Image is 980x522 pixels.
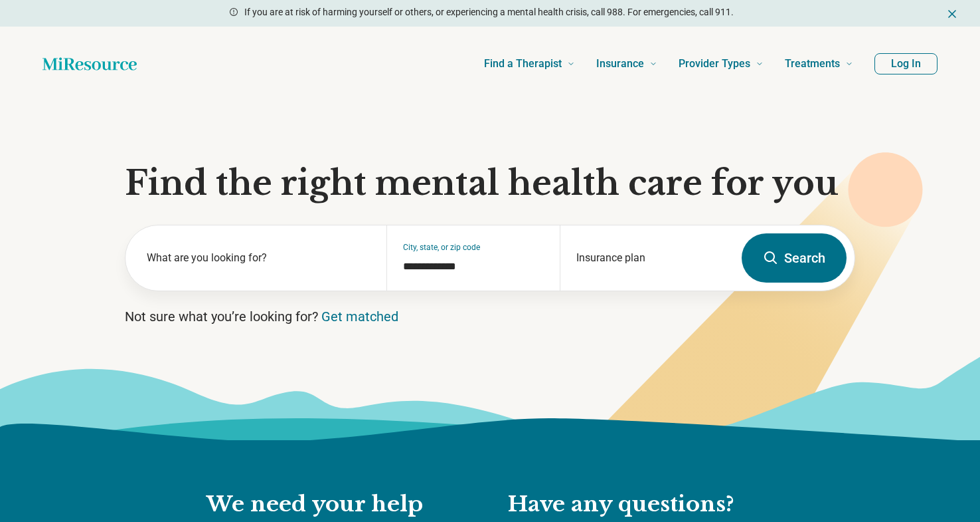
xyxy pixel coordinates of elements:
a: Treatments [785,37,853,90]
button: Search [742,233,847,283]
p: If you are at risk of harming yourself or others, or experiencing a mental health crisis, call 98... [244,5,734,19]
span: Find a Therapist [484,55,562,73]
a: Home page [42,51,137,77]
h2: Have any questions? [508,491,774,519]
p: Not sure what you’re looking for? [125,307,855,326]
span: Treatments [785,55,840,73]
a: Find a Therapist [484,37,575,90]
a: Get matched [321,309,398,325]
h2: We need your help [206,491,481,519]
a: Provider Types [679,37,764,90]
button: Log In [874,53,938,74]
a: Insurance [596,37,657,90]
span: Provider Types [679,55,750,73]
button: Dismiss [945,5,959,21]
h1: Find the right mental health care for you [125,164,855,203]
label: What are you looking for? [147,250,370,266]
span: Insurance [596,55,644,73]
